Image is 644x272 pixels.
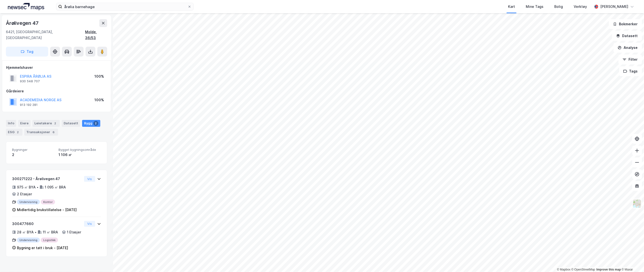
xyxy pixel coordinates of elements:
[17,191,32,197] div: 2 Etasjer
[62,3,188,10] input: Søk på adresse, matrikkel, gårdeiere, leietakere eller personer
[82,120,100,127] div: Bygg
[619,248,644,272] div: Kontrollprogram for chat
[59,152,101,158] div: 1 106 ㎡
[12,221,82,227] div: 300477660
[571,268,595,271] a: OpenStreetMap
[6,47,48,57] button: Tag
[17,245,68,251] div: Bygning er tatt i bruk - [DATE]
[612,31,642,41] button: Datasett
[15,130,20,135] div: 2
[614,43,642,53] button: Analyse
[6,88,107,94] div: Gårdeiere
[508,4,515,10] div: Kart
[609,19,642,29] button: Bokmerker
[6,19,39,27] div: Årølivegen 47
[619,66,642,76] button: Tags
[32,120,60,127] div: Leietakere
[6,29,85,41] div: 6421, [GEOGRAPHIC_DATA], [GEOGRAPHIC_DATA]
[35,230,37,234] div: •
[6,129,22,136] div: ESG
[600,4,628,10] div: [PERSON_NAME]
[619,248,644,272] iframe: Chat Widget
[85,29,107,41] div: Molde, 36/53
[618,55,642,64] button: Filter
[12,148,55,152] span: Bygninger
[43,229,58,235] div: 11 ㎡ BRA
[59,148,101,152] span: Bygget bygningsområde
[12,176,82,182] div: 300271222 - Årølivegen 47
[51,130,56,135] div: 6
[554,4,563,10] div: Bolig
[20,79,40,83] div: 930 548 707
[17,207,77,213] div: Midlertidig brukstillatelse - [DATE]
[574,4,587,10] div: Verktøy
[6,120,16,127] div: Info
[84,176,95,182] button: Vis
[6,65,107,71] div: Hjemmelshaver
[557,268,571,271] a: Mapbox
[17,229,34,235] div: 28 ㎡ BYA
[84,221,95,227] button: Vis
[20,103,38,107] div: 913 192 281
[93,121,98,126] div: 2
[12,152,55,158] div: 2
[45,184,66,190] div: 1 095 ㎡ BRA
[17,184,36,190] div: 975 ㎡ BYA
[597,268,621,271] a: Improve this map
[67,229,81,235] div: 1 Etasjer
[94,97,104,103] div: 100%
[632,199,642,208] img: Z
[53,121,58,126] div: 2
[526,4,543,10] div: Mine Tags
[24,129,58,136] div: Transaksjoner
[94,73,104,79] div: 100%
[37,185,39,189] div: •
[8,3,44,10] img: logo.a4113a55bc3d86da70a041830d287a7e.svg
[62,120,80,127] div: Datasett
[18,120,30,127] div: Eiere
